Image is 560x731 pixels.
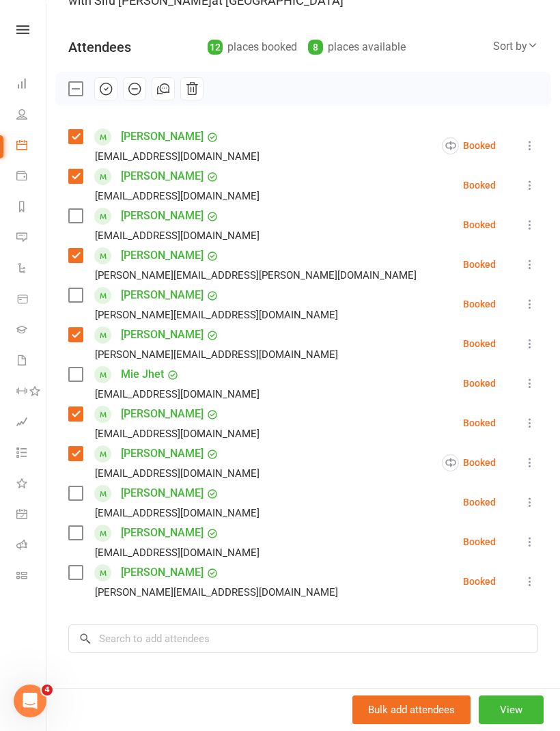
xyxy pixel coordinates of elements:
a: [PERSON_NAME] [121,245,204,266]
div: 8 [308,40,323,55]
div: [EMAIL_ADDRESS][DOMAIN_NAME] [95,465,260,482]
div: Booked [442,137,496,154]
a: [PERSON_NAME] [121,403,204,425]
a: People [16,100,47,131]
div: Sort by [493,38,538,55]
div: [EMAIL_ADDRESS][DOMAIN_NAME] [95,187,260,205]
div: places booked [208,38,297,57]
div: [EMAIL_ADDRESS][DOMAIN_NAME] [95,385,260,403]
a: Mie Jhet [121,363,164,385]
a: Product Sales [16,285,47,316]
a: [PERSON_NAME] [121,284,204,306]
div: Booked [463,577,496,586]
span: 4 [42,685,53,695]
button: Bulk add attendees [352,695,471,724]
div: places available [308,38,406,57]
a: Roll call kiosk mode [16,531,47,562]
div: [PERSON_NAME][EMAIL_ADDRESS][PERSON_NAME][DOMAIN_NAME] [95,266,417,284]
div: Booked [463,378,496,388]
a: Dashboard [16,70,47,100]
a: General attendance kiosk mode [16,500,47,531]
a: [PERSON_NAME] [121,522,204,544]
a: What's New [16,469,47,500]
div: Booked [463,299,496,309]
div: 12 [208,40,223,55]
div: Booked [463,418,496,428]
div: Booked [463,260,496,269]
div: Booked [463,339,496,348]
button: View [479,695,544,724]
iframe: Intercom live chat [14,685,46,717]
div: Booked [463,537,496,547]
a: [PERSON_NAME] [121,126,204,148]
div: [EMAIL_ADDRESS][DOMAIN_NAME] [95,504,260,522]
div: [PERSON_NAME][EMAIL_ADDRESS][DOMAIN_NAME] [95,346,338,363]
div: [EMAIL_ADDRESS][DOMAIN_NAME] [95,227,260,245]
a: [PERSON_NAME] [121,165,204,187]
a: [PERSON_NAME] [121,205,204,227]
a: Class kiosk mode [16,562,47,592]
div: Booked [463,497,496,507]
a: [PERSON_NAME] [121,482,204,504]
div: [EMAIL_ADDRESS][DOMAIN_NAME] [95,425,260,443]
div: [EMAIL_ADDRESS][DOMAIN_NAME] [95,544,260,562]
a: [PERSON_NAME] [121,324,204,346]
div: [EMAIL_ADDRESS][DOMAIN_NAME] [95,148,260,165]
div: Booked [463,220,496,230]
a: [PERSON_NAME] [121,562,204,583]
input: Search to add attendees [68,624,538,653]
a: Reports [16,193,47,223]
div: Attendees [68,38,131,57]
a: Calendar [16,131,47,162]
div: [PERSON_NAME][EMAIL_ADDRESS][DOMAIN_NAME] [95,583,338,601]
a: [PERSON_NAME] [121,443,204,465]
div: Booked [463,180,496,190]
div: Booked [442,454,496,471]
a: Assessments [16,408,47,439]
a: Payments [16,162,47,193]
div: [PERSON_NAME][EMAIL_ADDRESS][DOMAIN_NAME] [95,306,338,324]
